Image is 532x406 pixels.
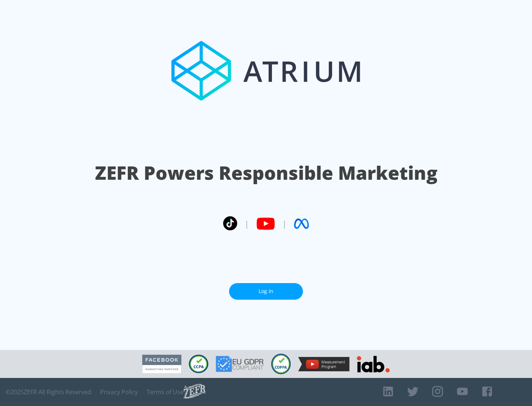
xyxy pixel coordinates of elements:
span: © 2025 ZEFR All Rights Reserved [6,388,91,396]
img: IAB [357,356,390,372]
span: | [245,218,249,229]
a: Terms of Use [147,388,184,396]
img: GDPR Compliant [216,356,264,372]
img: Facebook Marketing Partner [142,355,181,374]
h1: ZEFR Powers Responsible Marketing [95,160,437,186]
a: Privacy Policy [100,388,138,396]
img: CCPA Compliant [189,355,208,373]
img: COPPA Compliant [271,354,291,374]
img: YouTube Measurement Program [298,357,349,371]
a: Log In [229,283,303,300]
span: | [282,218,287,229]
